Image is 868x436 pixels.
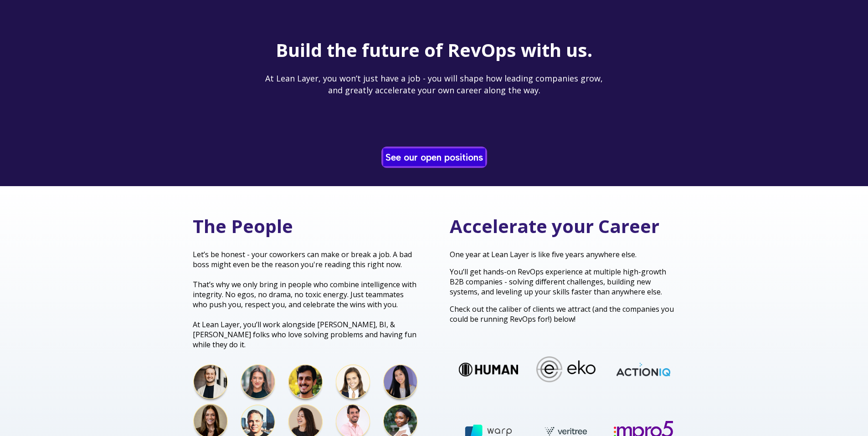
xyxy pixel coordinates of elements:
img: Human [457,363,516,376]
span: At Lean Layer, you won’t just have a job - you will shape how leading companies grow, and greatly... [265,73,603,95]
span: Build the future of RevOps with us. [276,37,592,62]
span: At Lean Layer, you’ll work alongside [PERSON_NAME], BI, & [PERSON_NAME] folks who love solving pr... [193,319,416,350]
p: You’ll get hands-on RevOps experience at multiple high-growth B2B companies - solving different c... [450,267,676,297]
a: See our open positions [383,148,485,166]
span: Accelerate your Career [450,213,659,238]
span: The People [193,213,293,238]
p: Check out the caliber of clients we attract (and the companies you could be running RevOps for!) ... [450,304,676,324]
span: That’s why we only bring in people who combine intelligence with integrity. No egos, no drama, no... [193,279,416,309]
img: Eko [534,356,594,382]
img: ActionIQ [612,362,671,377]
p: One year at Lean Layer is like five years anywhere else. [450,249,676,259]
span: Let’s be honest - your coworkers can make or break a job. A bad boss might even be the reason you... [193,249,412,269]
